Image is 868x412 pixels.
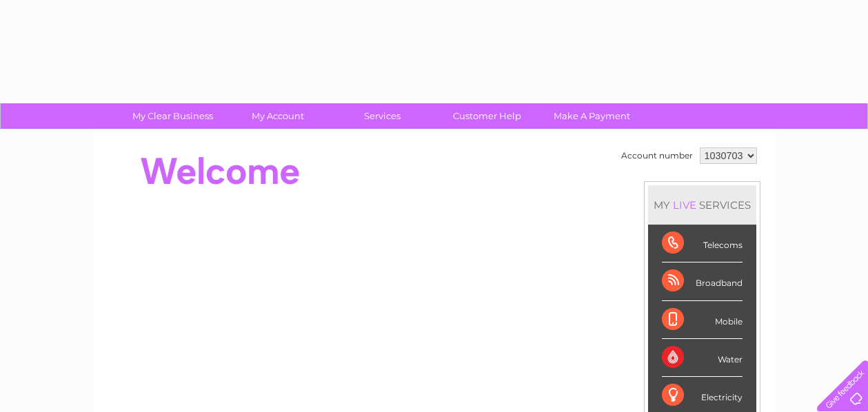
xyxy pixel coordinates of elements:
a: My Clear Business [116,103,230,129]
div: Mobile [662,301,743,339]
div: LIVE [670,198,699,212]
a: Customer Help [430,103,544,129]
div: MY SERVICES [648,185,756,225]
div: Broadband [662,262,743,300]
div: Water [662,339,743,377]
a: My Account [221,103,334,129]
div: Telecoms [662,225,743,262]
a: Make A Payment [535,103,649,129]
td: Account number [618,144,696,167]
a: Services [325,103,439,129]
